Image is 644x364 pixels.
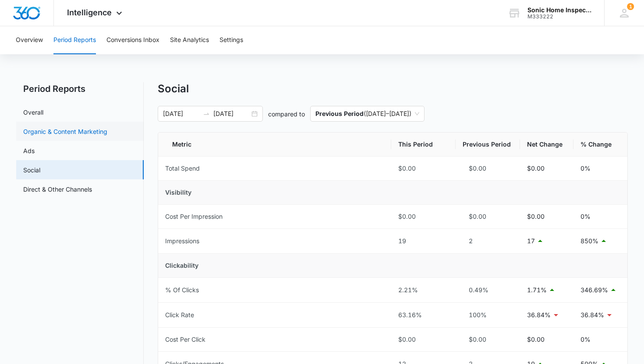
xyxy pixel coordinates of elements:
button: Overview [16,26,43,54]
div: account name [527,7,591,14]
input: End date [213,109,250,119]
th: This Period [391,133,456,157]
a: Organic & Content Marketing [23,127,107,136]
div: Cost Per Impression [165,212,223,221]
button: Settings [219,26,243,54]
div: 100% [463,310,513,320]
td: Clickability [158,254,628,278]
button: Conversions Inbox [106,26,159,54]
p: 36.84% [580,310,604,320]
span: Intelligence [67,8,112,17]
a: Ads [23,146,35,155]
button: Site Analytics [170,26,209,54]
p: compared to [268,109,305,119]
a: Social [23,165,40,175]
div: 0.49% [463,285,513,295]
div: $0.00 [398,335,449,344]
div: Impressions [165,236,199,246]
div: account id [527,14,591,20]
p: 0% [580,164,591,173]
p: 0% [580,335,591,344]
th: % Change [573,133,627,157]
span: to [203,110,210,117]
div: 2 [463,236,513,246]
th: Previous Period [456,133,520,157]
p: $0.00 [527,335,545,344]
div: 2.21% [398,285,449,295]
div: $0.00 [463,212,513,221]
p: $0.00 [527,212,545,221]
p: 850% [580,236,598,246]
p: 346.69% [580,285,608,295]
p: 1.71% [527,285,547,295]
p: 17 [527,236,535,246]
h1: Social [158,82,189,95]
p: 36.84% [527,310,551,320]
td: Visibility [158,181,628,205]
th: Metric [158,133,392,157]
div: % Of Clicks [165,285,199,295]
div: $0.00 [398,212,449,221]
p: 0% [580,212,591,221]
div: $0.00 [463,335,513,344]
div: Cost Per Click [165,335,205,344]
div: 19 [398,236,449,246]
p: $0.00 [527,164,545,173]
a: Overall [23,108,43,117]
a: Direct & Other Channels [23,185,92,194]
div: $0.00 [463,164,513,173]
h2: Period Reports [16,82,144,95]
span: 1 [627,3,634,10]
div: 63.16% [398,310,449,320]
span: ( [DATE] – [DATE] ) [315,106,419,121]
th: Net Change [520,133,573,157]
button: Period Reports [53,26,96,54]
div: Click Rate [165,310,194,320]
div: Total Spend [165,164,200,173]
p: Previous Period [315,110,364,117]
div: notifications count [627,3,634,10]
span: swap-right [203,110,210,117]
input: Start date [163,109,199,119]
div: $0.00 [398,164,449,173]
